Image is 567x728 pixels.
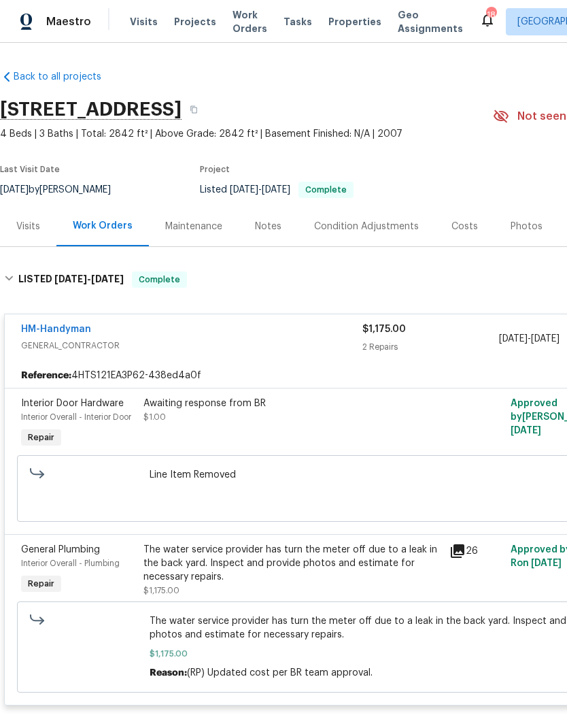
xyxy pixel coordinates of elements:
span: $1,175.00 [362,325,406,334]
span: Listed [200,185,354,195]
span: Tasks [283,17,312,27]
div: Notes [255,220,281,233]
span: [DATE] [91,274,124,284]
span: Geo Assignments [398,8,463,35]
span: [DATE] [54,274,87,284]
span: Complete [133,273,186,286]
span: [DATE] [531,559,562,568]
b: Reference: [21,369,71,382]
div: Maintenance [165,220,222,233]
span: Maestro [46,15,91,29]
span: Interior Overall - Interior Door [21,413,131,421]
span: $1,175.00 [143,586,179,595]
a: HM-Handyman [21,325,91,334]
span: Projects [174,15,216,29]
span: Interior Overall - Plumbing [21,559,120,567]
span: GENERAL_CONTRACTOR [21,339,362,352]
button: Copy Address [182,97,206,122]
span: - [499,332,560,346]
span: General Plumbing [21,545,100,555]
span: (RP) Updated cost per BR team approval. [187,668,373,678]
span: Complete [300,186,352,194]
span: - [54,274,124,284]
div: Visits [16,220,40,233]
div: 18 [486,8,496,22]
div: Photos [511,220,543,233]
span: [DATE] [499,334,528,344]
span: [DATE] [262,185,290,195]
span: [DATE] [230,185,258,195]
div: Costs [451,220,478,233]
div: Condition Adjustments [314,220,419,233]
span: Reason: [150,668,187,678]
span: Work Orders [233,8,267,35]
span: Repair [22,431,60,444]
span: [DATE] [531,334,560,344]
span: Interior Door Hardware [21,399,124,408]
div: 26 [449,543,502,559]
span: Properties [328,15,381,29]
span: $1.00 [143,413,166,421]
span: [DATE] [511,426,541,435]
div: The water service provider has turn the meter off due to a leak in the back yard. Inspect and pro... [143,543,441,584]
div: 2 Repairs [362,340,499,354]
span: - [230,185,290,195]
h6: LISTED [18,271,124,288]
span: Project [200,165,230,173]
div: Awaiting response from BR [143,397,441,410]
div: Work Orders [73,219,133,233]
span: Repair [22,577,60,591]
span: Visits [130,15,158,29]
